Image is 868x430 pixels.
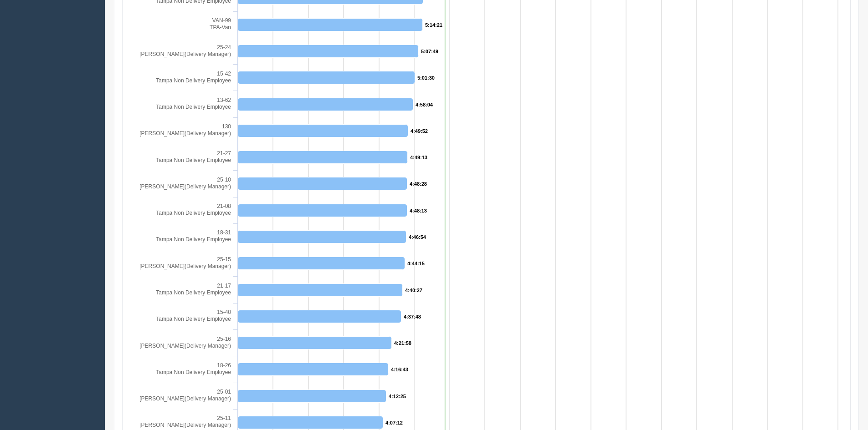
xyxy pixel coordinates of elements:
tspan: [PERSON_NAME](Delivery Manager) [139,130,231,137]
tspan: [PERSON_NAME](Delivery Manager) [139,183,231,190]
tspan: 25-15 [217,256,231,263]
tspan: 4:46:54 [409,234,426,240]
tspan: 25-24 [217,44,231,51]
tspan: 18-26 [217,362,231,369]
tspan: Tampa Non Delivery Employee [156,316,231,322]
tspan: 15-40 [217,309,231,315]
tspan: [PERSON_NAME](Delivery Manager) [139,395,231,402]
tspan: 4:21:58 [394,340,411,346]
tspan: 25-11 [217,415,231,421]
tspan: Tampa Non Delivery Employee [156,77,231,84]
tspan: 4:44:15 [407,261,425,266]
tspan: 4:12:25 [389,394,406,399]
tspan: 4:07:12 [385,420,403,425]
tspan: 130 [222,123,231,130]
tspan: VAN-99 [212,17,231,24]
tspan: 4:37:48 [404,314,421,319]
tspan: 21-27 [217,150,231,157]
tspan: TPA-Van [210,24,231,30]
tspan: 18-31 [217,229,231,236]
tspan: 13-62 [217,97,231,103]
tspan: Tampa Non Delivery Employee [156,369,231,375]
tspan: Tampa Non Delivery Employee [156,210,231,216]
tspan: 21-17 [217,283,231,289]
tspan: 5:07:49 [421,49,438,54]
tspan: Tampa Non Delivery Employee [156,289,231,296]
tspan: Tampa Non Delivery Employee [156,236,231,243]
tspan: [PERSON_NAME](Delivery Manager) [139,51,231,57]
tspan: [PERSON_NAME](Delivery Manager) [139,263,231,269]
tspan: 5:14:21 [425,22,442,28]
tspan: 4:48:13 [410,208,427,213]
tspan: [PERSON_NAME](Delivery Manager) [139,343,231,349]
tspan: 4:49:52 [411,128,428,134]
tspan: 25-16 [217,336,231,342]
tspan: Tampa Non Delivery Employee [156,157,231,163]
tspan: 4:16:43 [391,367,408,372]
tspan: 25-01 [217,389,231,395]
tspan: 25-10 [217,177,231,183]
tspan: [PERSON_NAME](Delivery Manager) [139,422,231,428]
tspan: 4:58:04 [416,102,433,107]
tspan: Tampa Non Delivery Employee [156,104,231,110]
tspan: 4:48:28 [410,181,427,187]
tspan: 4:40:27 [405,288,422,293]
tspan: 4:49:13 [410,155,427,160]
tspan: 5:01:30 [417,75,435,81]
tspan: 21-08 [217,203,231,209]
tspan: 15-42 [217,71,231,77]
